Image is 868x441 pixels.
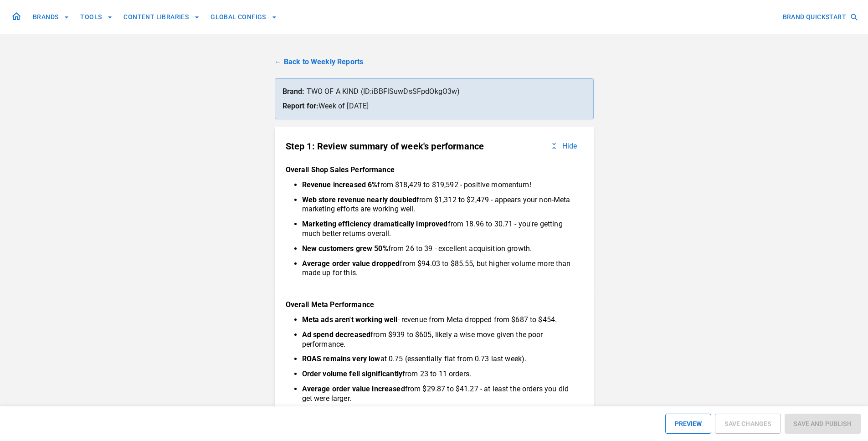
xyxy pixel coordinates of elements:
[302,385,575,404] li: from $29.87 to $41.27 - at least the orders you did get were larger.
[302,195,417,204] strong: Web store revenue nearly doubled
[665,414,711,434] button: PREVIEW
[29,9,73,26] button: BRANDS
[302,244,388,253] strong: New customers grew 50%
[282,87,305,96] strong: Brand:
[302,385,405,393] strong: Average order value increased
[302,315,575,325] li: - revenue from Meta dropped from $687 to $454.
[282,102,319,110] strong: Report for:
[302,259,400,268] strong: Average order value dropped
[302,354,575,364] li: at 0.75 (essentially flat from 0.73 last week).
[120,9,203,26] button: CONTENT LIBRARIES
[286,141,484,152] p: Step 1: Review summary of week's performance
[302,369,402,378] strong: Order volume fell significantly
[302,330,575,349] li: from $939 to $605, likely a wise move given the poor performance.
[544,138,583,154] button: Hide
[77,9,116,26] button: TOOLS
[302,220,448,228] strong: Marketing efficiency dramatically improved
[302,330,371,339] strong: Ad spend decreased
[562,142,577,150] p: Hide
[302,315,398,324] strong: Meta ads aren't working well
[207,9,281,26] button: GLOBAL CONFIGS
[275,56,594,67] a: ← Back to Weekly Reports
[302,180,575,190] li: from $18,429 to $19,592 - positive momentum!
[282,86,586,97] p: TWO OF A KIND (ID: iBBFlSuwDsSFpdOkgO3w )
[286,165,583,175] p: Overall Shop Sales Performance
[302,220,575,239] li: from 18.96 to 30.71 - you're getting much better returns overall.
[302,180,378,189] strong: Revenue increased 6%
[302,195,575,215] li: from $1,312 to $2,479 - appears your non-Meta marketing efforts are working well.
[302,259,575,278] li: from $94.03 to $85.55, but higher volume more than made up for this.
[302,244,575,254] li: from 26 to 39 - excellent acquisition growth.
[779,9,861,26] button: BRAND QUICKSTART
[302,369,575,379] li: from 23 to 11 orders.
[282,101,586,112] p: Week of [DATE]
[302,354,380,363] strong: ROAS remains very low
[286,300,583,310] p: Overall Meta Performance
